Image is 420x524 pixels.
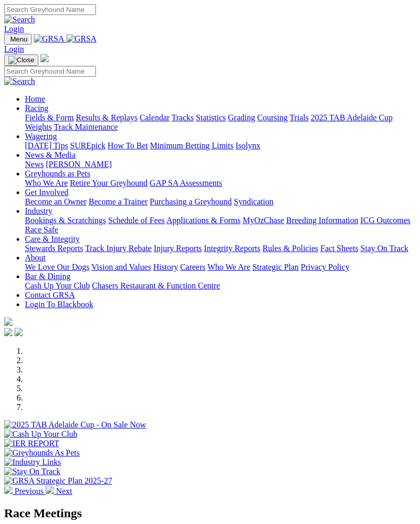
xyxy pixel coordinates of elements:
a: Applications & Forms [166,216,241,225]
a: Cash Up Your Club [25,281,90,290]
a: Breeding Information [286,216,358,225]
button: Toggle navigation [4,54,38,66]
a: Weights [25,122,52,131]
input: Search [4,66,96,77]
div: Industry [25,216,416,235]
img: chevron-left-pager-white.svg [4,486,12,494]
a: Track Injury Rebate [85,244,151,253]
a: Industry [25,206,52,215]
a: News [25,160,44,169]
a: Isolynx [235,141,260,150]
a: Racing [25,104,48,113]
a: [PERSON_NAME] [46,160,111,169]
a: Home [25,94,45,103]
a: Results & Replays [76,113,137,122]
img: Stay On Track [4,467,60,476]
img: Industry Links [4,458,61,467]
a: Fact Sheets [320,244,358,253]
img: chevron-right-pager-white.svg [46,486,54,494]
a: We Love Our Dogs [25,263,89,271]
div: Get Involved [25,197,416,206]
div: Bar & Dining [25,281,416,291]
img: GRSA Strategic Plan 2025-27 [4,476,112,486]
img: logo-grsa-white.png [4,318,12,326]
a: Bar & Dining [25,272,71,281]
a: Login To Blackbook [25,300,93,309]
img: Search [4,77,35,86]
a: Syndication [234,197,273,206]
img: logo-grsa-white.png [40,54,49,62]
img: twitter.svg [15,328,23,336]
a: Vision and Values [91,263,151,271]
a: Become a Trainer [89,197,148,206]
a: Next [46,487,72,495]
a: Previous [4,487,46,495]
img: GRSA [66,34,97,44]
a: Minimum Betting Limits [150,141,233,150]
a: News & Media [25,150,76,159]
a: Greyhounds as Pets [25,169,90,178]
a: Race Safe [25,225,58,234]
a: Fields & Form [25,113,74,122]
div: Care & Integrity [25,244,416,253]
input: Search [4,4,96,15]
span: Next [56,487,72,495]
a: Who We Are [207,263,250,271]
img: Cash Up Your Club [4,430,77,439]
a: ICG Outcomes [360,216,410,225]
img: Search [4,15,35,24]
a: About [25,253,46,262]
img: GRSA [34,34,64,44]
a: Trials [289,113,309,122]
a: Injury Reports [153,244,202,253]
div: Greyhounds as Pets [25,178,416,188]
a: Login [4,24,24,33]
a: Wagering [25,132,57,141]
img: 2025 TAB Adelaide Cup - On Sale Now [4,420,146,430]
a: History [153,263,178,271]
img: Greyhounds As Pets [4,448,80,458]
a: Stewards Reports [25,244,83,253]
a: Bookings & Scratchings [25,216,106,225]
button: Toggle navigation [4,34,32,45]
a: Grading [228,113,255,122]
a: Track Maintenance [54,122,118,131]
div: Wagering [25,141,416,150]
a: Statistics [196,113,226,122]
img: Close [8,56,34,64]
a: Get Involved [25,188,68,197]
a: Careers [180,263,205,271]
a: MyOzChase [243,216,284,225]
a: Rules & Policies [262,244,318,253]
a: Purchasing a Greyhound [150,197,232,206]
h2: Race Meetings [4,506,416,520]
img: facebook.svg [4,328,12,336]
a: SUREpick [70,141,105,150]
a: Schedule of Fees [108,216,164,225]
span: Menu [10,35,27,43]
div: News & Media [25,160,416,169]
div: Racing [25,113,416,132]
a: How To Bet [108,141,148,150]
a: Stay On Track [360,244,408,253]
a: Privacy Policy [301,263,349,271]
span: Previous [15,487,44,495]
a: Tracks [172,113,194,122]
a: [DATE] Tips [25,141,68,150]
a: 2025 TAB Adelaide Cup [311,113,393,122]
a: Become an Owner [25,197,87,206]
a: Login [4,45,24,53]
a: Strategic Plan [253,263,299,271]
a: Care & Integrity [25,235,80,243]
a: GAP SA Assessments [150,178,222,187]
div: About [25,263,416,272]
a: Retire Your Greyhound [70,178,148,187]
a: Calendar [139,113,170,122]
a: Who We Are [25,178,68,187]
a: Integrity Reports [204,244,260,253]
img: IER REPORT [4,439,59,448]
a: Chasers Restaurant & Function Centre [92,281,220,290]
a: Coursing [257,113,288,122]
a: Contact GRSA [25,291,75,299]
